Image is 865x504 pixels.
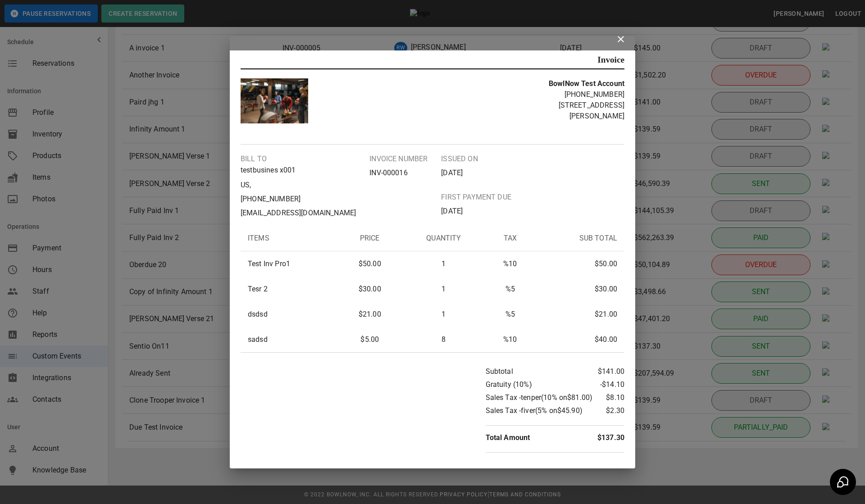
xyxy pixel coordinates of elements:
[409,259,479,269] p: 1
[565,89,624,100] p: [PHONE_NUMBER]
[493,334,527,345] p: % 10
[345,259,394,269] p: $50.00
[441,206,511,217] p: [DATE]
[241,55,624,69] div: Invoice
[493,259,527,269] p: % 10
[441,192,511,203] p: First payment Due
[598,366,624,377] p: $141.00
[606,392,624,403] p: $8.10
[441,168,511,178] p: [DATE]
[409,334,479,345] p: 8
[542,309,617,320] p: $21.00
[248,309,331,320] p: dsdsd
[241,165,356,176] p: testbusines x001
[241,78,308,123] img: ba856ebd-dc11-4bbf-91ce-7d9389b775fe.jpeg
[241,208,356,218] p: [EMAIL_ADDRESS][DOMAIN_NAME]
[409,309,479,320] p: 1
[542,259,617,269] p: $50.00
[409,284,479,295] p: 1
[345,309,394,320] p: $21.00
[241,226,624,352] table: sticky table
[345,233,394,244] p: Price
[441,154,511,164] p: ISSUED ON
[597,432,624,443] p: $137.30
[369,168,428,178] p: INV- 000016
[486,379,532,390] p: Gratuity ( 10% )
[549,78,624,89] p: BowlNow Test Account
[493,233,527,244] p: Tax
[369,154,428,164] p: Invoice Number
[486,432,530,443] p: Total Amount
[493,284,527,295] p: % 5
[409,233,479,244] p: Quantity
[241,194,356,204] p: [PHONE_NUMBER]
[486,392,593,403] p: Sales Tax - tenper ( 10 % on $81.00 )
[542,233,617,244] p: Sub Total
[486,405,583,416] p: Sales Tax - fiver ( 5 % on $45.90 )
[486,366,513,377] p: Subtotal
[248,284,331,295] p: Tesr 2
[241,154,356,164] p: Bill to
[241,180,356,191] p: US ,
[248,233,331,244] p: Items
[248,259,331,269] p: Test Inv Pro1
[600,379,624,390] p: - $14.10
[248,334,331,345] p: sadsd
[345,284,394,295] p: $30.00
[345,334,394,345] p: $5.00
[493,309,527,320] p: % 5
[542,334,617,345] p: $40.00
[557,100,624,122] p: [STREET_ADDRESS][PERSON_NAME]
[606,405,624,416] p: $2.30
[542,284,617,295] p: $30.00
